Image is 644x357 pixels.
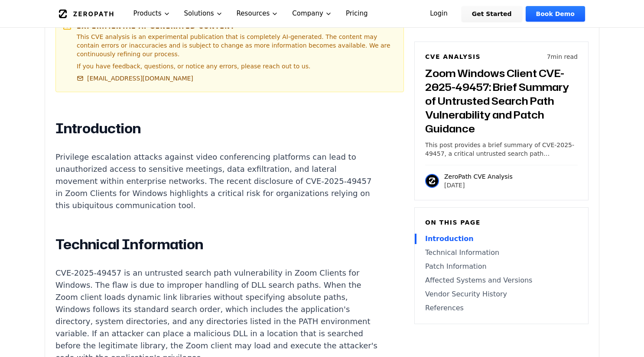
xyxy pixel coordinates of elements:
[55,120,378,137] h2: Introduction
[425,66,578,135] h3: Zoom Windows Client CVE-2025-49457: Brief Summary of Untrusted Search Path Vulnerability and Patc...
[77,32,397,58] p: This CVE analysis is an experimental publication that is completely AI-generated. The content may...
[77,62,397,71] p: If you have feedback, questions, or notice any errors, please reach out to us.
[425,218,578,227] h6: On this page
[425,275,578,286] a: Affected Systems and Versions
[425,234,578,244] a: Introduction
[425,289,578,299] a: Vendor Security History
[425,174,439,188] img: ZeroPath CVE Analysis
[444,181,513,190] p: [DATE]
[55,236,378,253] h2: Technical Information
[547,52,578,61] p: 7 min read
[425,248,578,258] a: Technical Information
[55,151,378,212] p: Privilege escalation attacks against video conferencing platforms can lead to unauthorized access...
[444,172,513,181] p: ZeroPath CVE Analysis
[425,261,578,272] a: Patch Information
[462,6,522,22] a: Get Started
[425,52,481,61] h6: CVE Analysis
[77,74,193,83] a: [EMAIL_ADDRESS][DOMAIN_NAME]
[420,6,458,22] a: Login
[425,141,578,158] p: This post provides a brief summary of CVE-2025-49457, a critical untrusted search path vulnerabil...
[425,303,578,313] a: References
[526,6,585,22] a: Book Demo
